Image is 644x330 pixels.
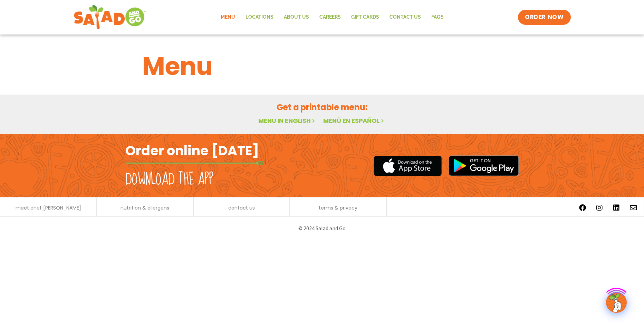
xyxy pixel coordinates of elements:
h2: Download the app [125,170,213,189]
a: FAQs [426,9,449,25]
img: appstore [374,155,442,177]
img: google_play [449,155,519,176]
a: Contact Us [384,9,426,25]
h2: Get a printable menu: [142,101,502,113]
a: Menu [215,9,240,25]
a: Locations [240,9,279,25]
span: ORDER NOW [525,13,564,21]
a: GIFT CARDS [346,9,384,25]
img: new-SAG-logo-768×292 [74,3,146,31]
h1: Menu [142,48,502,85]
a: nutrition & allergens [121,205,169,210]
a: terms & privacy [319,205,357,210]
a: Menu in English [258,116,316,125]
a: About Us [279,9,314,25]
a: contact us [228,205,255,210]
h2: Order online [DATE] [125,142,259,159]
a: meet chef [PERSON_NAME] [16,205,81,210]
a: Menú en español [323,116,385,125]
a: Careers [314,9,346,25]
p: © 2024 Salad and Go [129,224,516,233]
a: ORDER NOW [518,10,570,25]
img: fork [125,161,263,165]
nav: Menu [215,9,449,25]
